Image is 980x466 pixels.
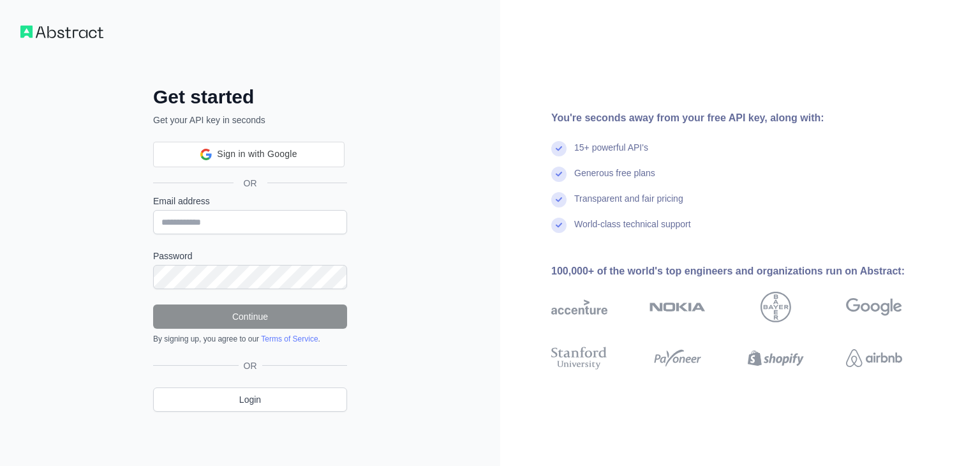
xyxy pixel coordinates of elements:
div: 15+ powerful API's [574,141,648,167]
div: By signing up, you agree to our . [153,334,347,344]
img: Workflow [20,26,103,38]
img: nokia [650,292,706,322]
div: Generous free plans [574,167,655,192]
label: Password [153,250,347,262]
button: Continue [153,304,347,329]
img: google [846,292,902,322]
a: Terms of Service [261,334,318,343]
span: OR [234,177,267,190]
img: airbnb [846,344,902,372]
label: Email address [153,195,347,207]
img: check mark [551,192,567,207]
div: World-class technical support [574,218,691,243]
div: You're seconds away from your free API key, along with: [551,110,943,126]
span: OR [239,359,262,372]
span: Sign in with Google [217,147,297,161]
img: bayer [761,292,791,322]
img: shopify [748,344,804,372]
img: check mark [551,218,567,233]
img: accenture [551,292,607,322]
img: stanford university [551,344,607,372]
div: Sign in with Google [153,142,345,167]
div: 100,000+ of the world's top engineers and organizations run on Abstract: [551,264,943,279]
div: Transparent and fair pricing [574,192,683,218]
p: Get your API key in seconds [153,114,347,126]
a: Login [153,387,347,412]
img: payoneer [650,344,706,372]
img: check mark [551,141,567,156]
img: check mark [551,167,567,182]
h2: Get started [153,86,347,109]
